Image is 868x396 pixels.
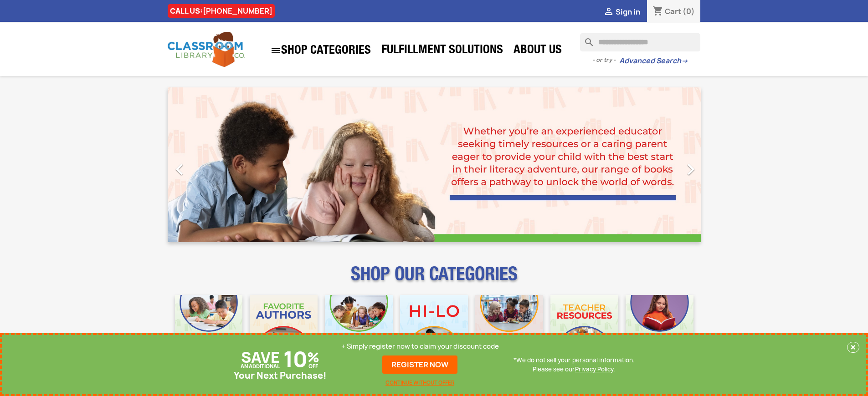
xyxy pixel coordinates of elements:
i: search [580,33,591,44]
img: Classroom Library Company [168,32,245,67]
i:  [603,7,614,18]
img: CLC_Dyslexia_Mobile.jpg [626,295,693,363]
a: [PHONE_NUMBER] [203,6,272,16]
a: Fulfillment Solutions [377,42,508,60]
a: Next [621,87,701,242]
span: Cart [665,6,681,16]
i:  [679,158,702,181]
input: Search [580,33,700,51]
a: Previous [168,87,248,242]
a: About Us [509,42,566,60]
span: - or try - [592,56,619,65]
i:  [270,45,281,56]
div: CALL US: [168,4,275,18]
i:  [168,158,191,181]
img: CLC_Fiction_Nonfiction_Mobile.jpg [475,295,543,363]
img: CLC_Favorite_Authors_Mobile.jpg [250,295,318,363]
img: CLC_Teacher_Resources_Mobile.jpg [550,295,618,363]
a: Advanced Search→ [619,56,688,66]
a: SHOP CATEGORIES [266,41,375,61]
i: shopping_cart [652,6,663,17]
ul: Carousel container [168,87,701,242]
span: (0) [683,6,695,16]
p: SHOP OUR CATEGORIES [168,271,701,288]
a:  Sign in [603,7,640,17]
img: CLC_HiLo_Mobile.jpg [400,295,468,363]
span: Sign in [616,7,640,17]
img: CLC_Phonics_And_Decodables_Mobile.jpg [325,295,393,363]
img: CLC_Bulk_Mobile.jpg [175,295,243,363]
span: → [681,56,688,66]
